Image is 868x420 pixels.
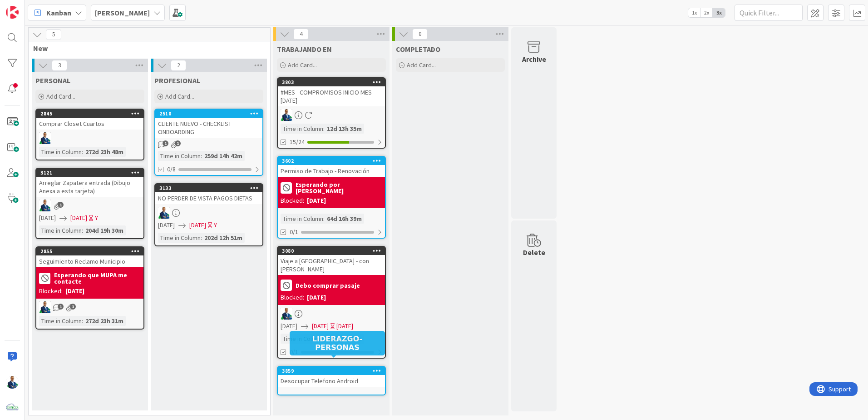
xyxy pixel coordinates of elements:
div: GA [155,207,262,219]
div: Y [214,220,217,230]
span: 1 [58,202,64,208]
span: 0 [412,29,428,40]
input: Quick Filter... [735,5,803,21]
b: Debo comprar pasaje [296,282,360,289]
b: Esperando por [PERSON_NAME] [296,181,382,194]
span: 1x [688,8,700,17]
span: Kanban [46,7,71,18]
span: New [33,44,259,53]
div: Time in Column [281,334,323,344]
span: 1 [175,140,181,146]
div: [DATE] [307,293,326,302]
div: 3602 [278,157,385,165]
span: TRABAJANDO EN [277,45,332,54]
div: Blocked: [281,293,304,302]
div: 3859Desocupar Telefono Android [278,367,385,387]
span: PERSONAL [35,76,70,85]
div: 3133 [155,184,262,192]
div: GA [278,109,385,121]
div: 3133 [159,185,262,191]
b: Esperando que MUPA me contacte [54,272,141,285]
span: 4 [293,29,309,40]
div: GA [36,301,143,313]
span: 5 [46,29,61,40]
div: 259d 14h 42m [202,151,245,161]
img: GA [281,109,292,121]
span: 15/24 [290,137,305,147]
div: Y [95,213,98,223]
span: Add Card... [407,61,436,69]
div: 3859 [282,368,385,374]
div: Time in Column [39,225,82,235]
div: Seguimiento Reclamo Municipio [36,255,143,267]
div: CLIENTE NUEVO - CHECKLIST ONBOARDING [155,118,262,138]
span: [DATE] [158,220,175,230]
span: 3 [52,60,67,71]
div: Blocked: [39,286,63,296]
div: 2845 [40,110,143,117]
div: NO PERDER DE VISTA PAGOS DIETAS [155,192,262,204]
span: [DATE] [189,220,206,230]
div: GA [36,132,143,144]
div: Comprar Closet Cuartos [36,118,143,130]
div: 3121Arreglar Zapatera entrada (Dibujo Anexa a esta tarjeta) [36,169,143,197]
div: 2845 [36,110,143,118]
div: 3121 [40,170,143,176]
img: GA [39,132,51,144]
span: : [82,225,83,235]
span: PROFESIONAL [154,76,200,85]
img: GA [281,308,292,320]
span: [DATE] [281,321,297,331]
div: 272d 23h 48m [83,147,126,157]
b: [PERSON_NAME] [95,8,150,17]
span: [DATE] [312,321,329,331]
div: 3803 [278,78,385,86]
div: 12d 13h 35m [325,124,364,134]
img: GA [158,207,170,219]
div: GA [278,308,385,320]
span: Support [19,1,41,12]
div: Archive [522,54,546,65]
span: : [82,147,83,157]
img: GA [39,200,51,211]
img: avatar [6,401,19,414]
div: 272d 23h 31m [83,316,126,326]
img: GA [39,301,51,313]
div: Viaje a [GEOGRAPHIC_DATA] - con [PERSON_NAME] [278,255,385,275]
span: : [323,124,325,134]
span: 2 [171,60,186,71]
div: 3803#MES - COMPROMISOS INICIO MES - [DATE] [278,78,385,106]
div: Arreglar Zapatera entrada (Dibujo Anexa a esta tarjeta) [36,177,143,197]
div: 2855 [36,247,143,255]
span: [DATE] [70,213,87,223]
div: 2845Comprar Closet Cuartos [36,110,143,130]
div: Time in Column [39,147,82,157]
span: : [323,214,325,224]
div: 3602 [282,158,385,164]
div: [DATE] [307,196,326,205]
div: Permiso de Trabajo - Renovación [278,165,385,177]
div: 3080 [282,248,385,254]
div: 3602Permiso de Trabajo - Renovación [278,157,385,177]
img: GA [6,376,19,389]
span: Add Card... [46,92,75,100]
div: Desocupar Telefono Android [278,375,385,387]
div: 202d 12h 51m [202,233,245,243]
span: : [201,151,202,161]
span: [DATE] [39,213,56,223]
span: Add Card... [165,92,194,100]
div: [DATE] [336,321,353,331]
div: 2855Seguimiento Reclamo Municipio [36,247,143,267]
span: 0/8 [167,165,176,174]
div: Time in Column [281,124,323,134]
span: 1 [58,304,64,310]
span: Add Card... [288,61,317,69]
div: Time in Column [158,151,201,161]
span: 2x [700,8,713,17]
span: 1 [70,304,76,310]
div: 2510 [159,110,262,117]
div: Blocked: [281,196,304,205]
h5: LIDERAZGO-PERSONAS [293,335,381,352]
div: 3121 [36,169,143,177]
div: Delete [523,247,545,258]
